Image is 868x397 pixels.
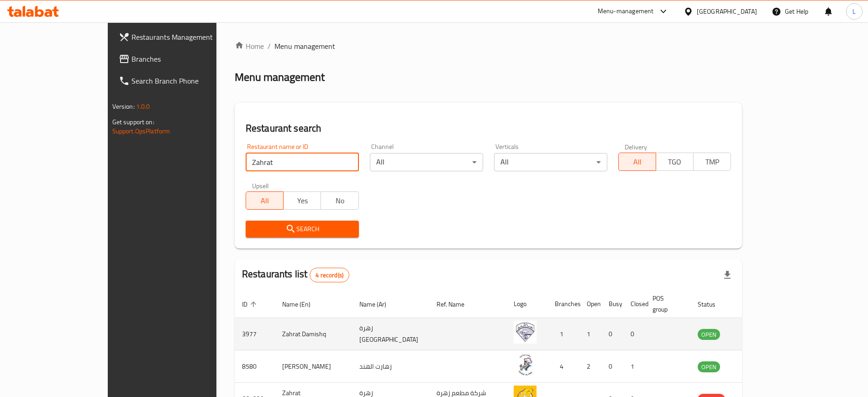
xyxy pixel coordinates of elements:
span: 4 record(s) [310,271,349,280]
th: Action [738,290,770,318]
span: Search Branch Phone [132,75,245,86]
td: زهرة [GEOGRAPHIC_DATA] [352,318,429,350]
nav: breadcrumb [235,41,742,52]
button: All [246,191,284,210]
div: [GEOGRAPHIC_DATA] [697,6,757,16]
span: L [852,6,856,16]
span: All [250,194,280,207]
th: Busy [601,290,623,318]
div: Total records count [310,268,349,282]
th: Closed [623,290,645,318]
a: Branches [111,48,253,70]
span: OPEN [698,329,720,340]
button: TMP [693,153,731,171]
span: Restaurants Management [132,32,245,42]
td: زهارت الهند [352,350,429,383]
td: 1 [547,318,579,350]
div: All [494,153,607,171]
span: Version: [112,101,135,112]
span: TGO [660,155,690,169]
td: 0 [601,350,623,383]
span: Name (Ar) [359,299,398,310]
span: All [622,155,652,169]
th: Branches [547,290,579,318]
span: ID [242,299,259,310]
button: Yes [283,191,321,210]
button: No [321,191,358,210]
h2: Restaurants list [242,267,349,282]
a: Search Branch Phone [111,70,253,92]
td: 0 [601,318,623,350]
span: 1.0.0 [136,101,150,112]
h2: Restaurant search [246,122,731,135]
a: Restaurants Management [111,26,253,48]
div: All [370,153,483,171]
td: [PERSON_NAME] [275,350,352,383]
li: / [268,41,271,52]
div: Export file [716,264,738,286]
span: Menu management [274,41,335,52]
td: 1 [623,350,645,383]
div: OPEN [698,361,720,372]
td: 2 [579,350,601,383]
img: Zahrat Damishq [514,321,537,344]
span: Search [253,223,352,235]
th: Logo [506,290,547,318]
span: Get support on: [112,116,154,128]
th: Open [579,290,601,318]
button: All [618,153,656,171]
a: Support.OpsPlatform [112,125,170,137]
td: 3977 [235,318,275,350]
input: Search for restaurant name or ID.. [246,153,359,171]
h2: Menu management [235,70,325,85]
td: 8580 [235,350,275,383]
span: Name (En) [282,299,322,310]
span: POS group [652,293,679,315]
span: OPEN [698,362,720,372]
td: 4 [547,350,579,383]
td: 1 [579,318,601,350]
span: No [325,194,355,207]
img: Zahrat Al Hind [514,353,537,376]
td: Zahrat Damishq [275,318,352,350]
div: Menu-management [598,6,654,17]
label: Delivery [625,143,647,150]
span: Status [698,299,727,310]
span: Ref. Name [437,299,476,310]
button: Search [246,221,359,238]
span: Yes [287,194,317,207]
span: TMP [697,155,727,169]
label: Upsell [252,182,269,189]
span: Branches [132,53,245,64]
button: TGO [656,153,694,171]
td: 0 [623,318,645,350]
